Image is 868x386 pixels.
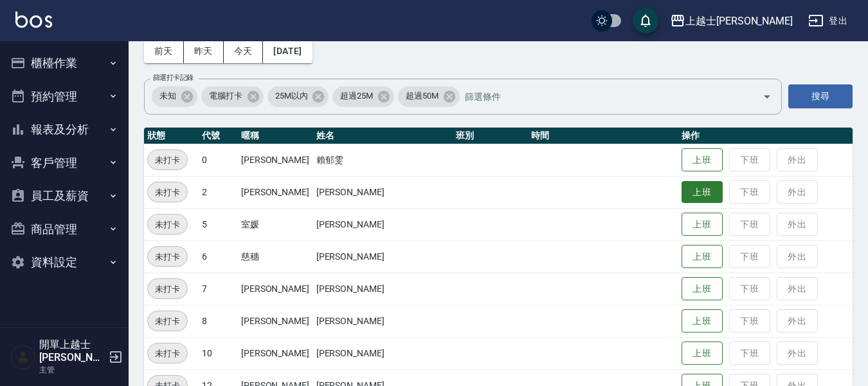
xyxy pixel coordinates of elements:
[201,90,250,102] span: 電腦打卡
[788,84,853,108] button: 搜尋
[5,46,123,80] button: 櫃檯作業
[682,148,723,172] button: 上班
[10,344,36,370] img: Person
[5,213,123,246] button: 商品管理
[148,282,187,296] span: 未打卡
[148,314,187,328] span: 未打卡
[453,128,528,144] th: 班別
[148,347,187,360] span: 未打卡
[5,146,123,180] button: 客戶管理
[148,186,187,199] span: 未打卡
[267,90,316,102] span: 25M以內
[682,245,723,269] button: 上班
[199,273,238,305] td: 7
[238,240,313,273] td: 慈穗
[15,12,52,28] img: Logo
[199,240,238,273] td: 6
[462,85,740,108] input: 篩選條件
[5,80,123,113] button: 預約管理
[313,305,453,337] td: [PERSON_NAME]
[148,218,187,231] span: 未打卡
[5,179,123,213] button: 員工及薪資
[313,128,453,144] th: 姓名
[682,277,723,301] button: 上班
[201,86,264,107] div: 電腦打卡
[238,273,313,305] td: [PERSON_NAME]
[199,144,238,176] td: 0
[313,337,453,369] td: [PERSON_NAME]
[682,213,723,236] button: 上班
[398,90,446,102] span: 超過50M
[685,13,793,29] div: 上越士[PERSON_NAME]
[152,90,184,102] span: 未知
[332,86,394,107] div: 超過25M
[238,305,313,337] td: [PERSON_NAME]
[39,364,105,376] p: 主管
[313,273,453,305] td: [PERSON_NAME]
[678,128,853,144] th: 操作
[757,86,777,107] button: Open
[238,128,313,144] th: 暱稱
[682,181,723,204] button: 上班
[148,153,187,167] span: 未打卡
[39,338,105,364] h5: 開單上越士[PERSON_NAME]
[238,337,313,369] td: [PERSON_NAME]
[267,86,329,107] div: 25M以內
[224,39,264,63] button: 今天
[398,86,460,107] div: 超過50M
[313,208,453,240] td: [PERSON_NAME]
[153,73,194,82] label: 篩選打卡記錄
[5,246,123,279] button: 資料設定
[313,176,453,208] td: [PERSON_NAME]
[199,208,238,240] td: 5
[313,240,453,273] td: [PERSON_NAME]
[528,128,678,144] th: 時間
[199,337,238,369] td: 10
[682,309,723,333] button: 上班
[199,305,238,337] td: 8
[184,39,224,63] button: 昨天
[152,86,197,107] div: 未知
[5,113,123,146] button: 報表及分析
[238,144,313,176] td: [PERSON_NAME]
[665,8,798,34] button: 上越士[PERSON_NAME]
[332,90,381,102] span: 超過25M
[682,342,723,365] button: 上班
[144,128,199,144] th: 狀態
[199,176,238,208] td: 2
[238,176,313,208] td: [PERSON_NAME]
[633,8,658,34] button: save
[313,144,453,176] td: 賴郁雯
[803,9,853,33] button: 登出
[199,128,238,144] th: 代號
[238,208,313,240] td: 室媛
[144,39,184,63] button: 前天
[148,250,187,264] span: 未打卡
[263,39,312,63] button: [DATE]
